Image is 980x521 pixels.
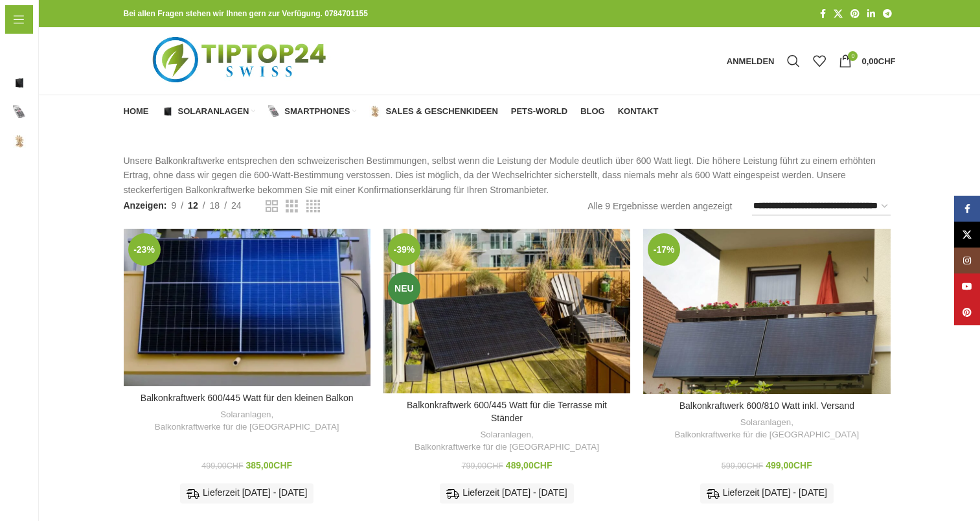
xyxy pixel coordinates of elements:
bdi: 385,00 [246,460,293,470]
div: Lieferzeit [DATE] - [DATE] [700,483,834,503]
a: Balkonkraftwerk 600/445 Watt für die Terrasse mit Ständer [383,229,630,393]
p: Unsere Balkonkraftwerke entsprechen den schweizerischen Bestimmungen, selbst wenn die Leistung de... [124,154,896,197]
span: CHF [273,460,292,470]
span: Blog [580,106,605,117]
span: CHF [878,56,896,66]
a: Anmelden [720,48,781,74]
div: , [130,409,364,433]
span: -39% [388,233,420,266]
div: , [390,429,624,453]
span: Smartphones [32,100,90,124]
bdi: 499,00 [766,460,812,470]
p: Alle 9 Ergebnisse werden angezeigt [587,199,732,213]
span: -17% [648,233,680,266]
span: Pets-World [511,106,567,117]
a: Facebook Social Link [954,196,980,222]
span: CHF [486,461,503,470]
a: Balkonkraftwerk 600/445 Watt für den kleinen Balkon [141,393,354,403]
div: Hauptnavigation [117,98,665,124]
span: Sales & Geschenkideen [32,130,135,153]
img: Smartphones [13,106,26,119]
a: Suche [781,48,806,74]
a: 18 [205,198,225,213]
a: 0 0,00CHF [832,48,902,74]
span: 12 [188,200,198,211]
a: Solaranlagen [220,409,271,421]
img: Sales & Geschenkideen [13,135,26,148]
span: CHF [746,461,763,470]
span: Pets-World [13,159,61,182]
bdi: 0,00 [861,56,895,66]
span: CHF [793,460,812,470]
strong: Bei allen Fragen stehen wir Ihnen gern zur Verfügung. 0784701155 [124,9,368,18]
img: Sales & Geschenkideen [369,106,381,117]
a: Sales & Geschenkideen [369,98,497,124]
span: CHF [534,460,553,470]
span: Kontakt [618,106,659,117]
a: Logo der Website [124,55,359,65]
span: Smartphones [284,106,350,117]
img: Tiptop24 Nachhaltige & Faire Produkte [124,27,359,95]
a: Solaranlagen [480,429,530,441]
a: X Social Link [830,5,847,23]
a: 24 [227,198,246,213]
a: Rasteransicht 2 [266,198,278,214]
div: Lieferzeit [DATE] - [DATE] [180,483,313,503]
div: Meine Wunschliste [806,48,832,74]
a: Kontakt [618,98,659,124]
a: Instagram Social Link [954,248,980,273]
a: LinkedIn Social Link [863,5,879,23]
span: Solaranlagen [178,106,249,117]
a: Balkonkraftwerke für die [GEOGRAPHIC_DATA] [155,421,339,434]
a: Pinterest Social Link [954,299,980,325]
a: Balkonkraftwerke für die [GEOGRAPHIC_DATA] [674,429,859,441]
span: CHF [227,461,244,470]
span: 18 [210,200,220,211]
a: Facebook Social Link [816,5,830,23]
span: Neu [388,272,420,305]
a: YouTube Social Link [954,273,980,299]
div: , [650,417,883,441]
a: Pinterest Social Link [847,5,863,23]
span: Menü [31,12,55,27]
span: Anmelden [727,57,775,65]
a: Solaranlagen [740,417,791,429]
select: Shop-Reihenfolge [752,197,891,216]
bdi: 489,00 [506,460,553,470]
a: X Social Link [954,222,980,248]
bdi: 499,00 [201,461,243,470]
span: 24 [231,200,242,211]
bdi: 599,00 [722,461,763,470]
img: Solaranlagen [13,76,26,89]
bdi: 799,00 [462,461,503,470]
div: Lieferzeit [DATE] - [DATE] [440,483,573,503]
span: Blog [13,188,33,211]
span: 0 [848,51,858,61]
a: Pets-World [511,98,567,124]
img: Smartphones [268,106,280,117]
span: Solaranlagen [32,71,89,95]
span: Sales & Geschenkideen [385,106,497,117]
a: Balkonkraftwerk 600/810 Watt inkl. Versand [643,229,890,394]
a: Telegram Social Link [879,5,896,23]
span: Kontakt [13,217,47,240]
a: Balkonkraftwerk 600/445 Watt für den kleinen Balkon [124,229,370,386]
a: Rasteransicht 3 [286,198,298,214]
a: Solaranlagen [162,98,256,124]
a: Smartphones [268,98,356,124]
a: Balkonkraftwerk 600/445 Watt für die Terrasse mit Ständer [407,400,607,423]
a: Balkonkraftwerke für die [GEOGRAPHIC_DATA] [415,441,599,454]
a: Balkonkraftwerk 600/810 Watt inkl. Versand [679,400,854,411]
a: Blog [580,98,605,124]
a: 12 [183,198,203,213]
span: Home [13,42,38,65]
a: Rasteransicht 4 [306,198,320,214]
